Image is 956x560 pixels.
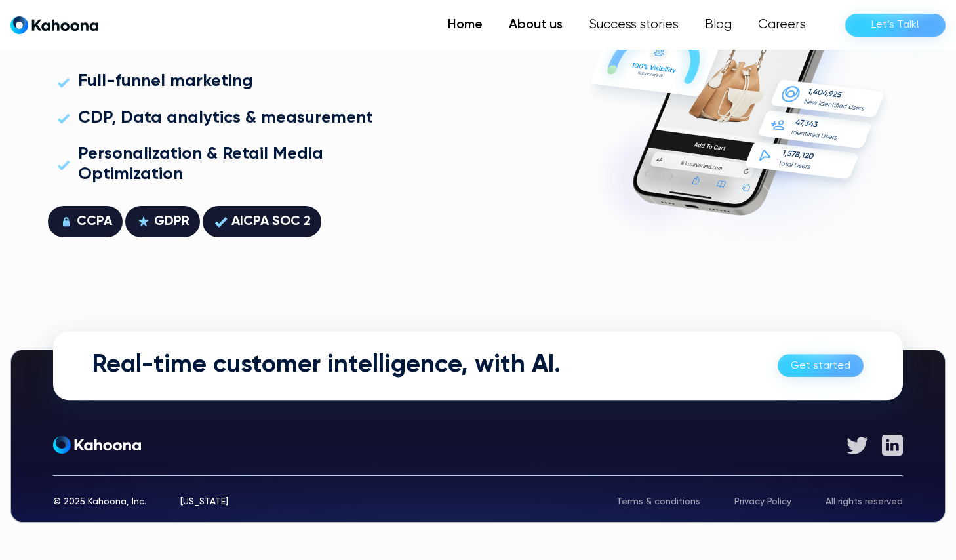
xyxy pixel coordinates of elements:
a: Terms & conditions [616,497,700,506]
div: CDP, Data analytics & measurement [78,108,373,129]
a: Success stories [576,12,692,38]
a: Blog [692,12,745,38]
div: Full-funnel marketing [78,71,253,92]
a: Let’s Talk! [845,14,946,37]
div: Personalization & Retail Media Optimization [78,144,374,185]
div: GDPR [154,211,189,232]
div: All rights reserved [826,497,903,506]
div: AICPA SOC 2 [231,211,311,232]
a: Home [435,12,496,38]
a: Careers [745,12,819,38]
div: [US_STATE] [180,497,228,506]
div: © 2025 Kahoona, Inc. [53,497,146,506]
a: Privacy Policy [734,497,791,506]
h2: Real-time customer intelligence, with AI. [92,351,561,381]
a: home [10,16,98,35]
div: Let’s Talk! [871,14,919,35]
a: Get started [778,354,864,377]
a: About us [496,12,576,38]
div: CCPA [77,211,112,232]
